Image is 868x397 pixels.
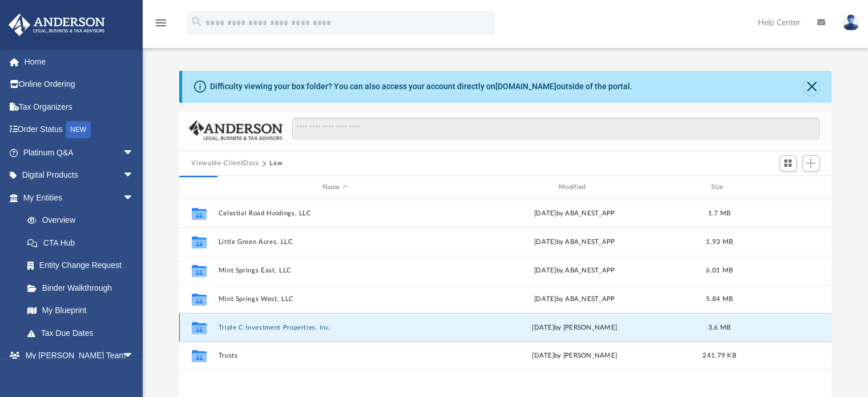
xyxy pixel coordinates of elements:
[457,351,691,362] div: [DATE] by [PERSON_NAME]
[218,324,452,331] button: Triple C Investment Properties, Inc.
[210,81,632,93] div: Difficulty viewing your box folder? You can also access your account directly on outside of the p...
[123,164,146,187] span: arrow_drop_down
[16,322,151,344] a: Tax Due Dates
[16,209,151,232] a: Overview
[457,237,691,247] div: [DATE] by ABA_NEST_APP
[8,95,151,118] a: Tax Organizers
[5,14,108,36] img: Anderson Advisors Platinum Portal
[457,182,692,193] div: Modified
[706,296,733,302] span: 5.84 MB
[842,14,859,31] img: User Pic
[191,158,259,169] button: Viewable-ClientDocs
[747,182,827,193] div: id
[218,210,452,217] button: Celestial Road Holdings, LLC
[269,158,282,169] button: Law
[217,182,452,193] div: Name
[218,352,452,360] button: Trusts
[123,141,146,165] span: arrow_drop_down
[218,238,452,246] button: Little Green Acres, LLC
[457,323,691,333] div: [DATE] by [PERSON_NAME]
[708,324,730,331] span: 3.6 MB
[780,155,797,171] button: Switch to Grid View
[802,155,819,171] button: Add
[123,344,146,368] span: arrow_drop_down
[8,118,151,142] a: Order StatusNEW
[16,276,151,299] a: Binder Walkthrough
[191,15,203,28] i: search
[804,79,819,95] button: Close
[218,295,452,303] button: Mint Springs West, LLC
[457,294,691,304] div: [DATE] by ABA_NEST_APP
[218,267,452,274] button: Mint Springs East, LLC
[696,182,742,193] div: Size
[154,22,168,30] a: menu
[708,210,730,216] span: 1.7 MB
[706,239,733,245] span: 1.93 MB
[66,121,91,138] div: NEW
[154,16,168,30] i: menu
[184,182,212,193] div: id
[8,50,151,73] a: Home
[706,267,733,274] span: 6.01 MB
[457,266,691,276] div: [DATE] by ABA_NEST_APP
[16,254,151,277] a: Entity Change Request
[8,73,151,96] a: Online Ordering
[16,299,146,322] a: My Blueprint
[495,82,556,91] a: [DOMAIN_NAME]
[123,186,146,210] span: arrow_drop_down
[457,208,691,219] div: [DATE] by ABA_NEST_APP
[703,353,736,359] span: 241.79 KB
[292,118,819,139] input: Search files and folders
[16,231,151,254] a: CTA Hub
[8,141,151,164] a: Platinum Q&Aarrow_drop_down
[8,164,151,187] a: Digital Productsarrow_drop_down
[8,186,151,209] a: My Entitiesarrow_drop_down
[8,344,146,367] a: My [PERSON_NAME] Teamarrow_drop_down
